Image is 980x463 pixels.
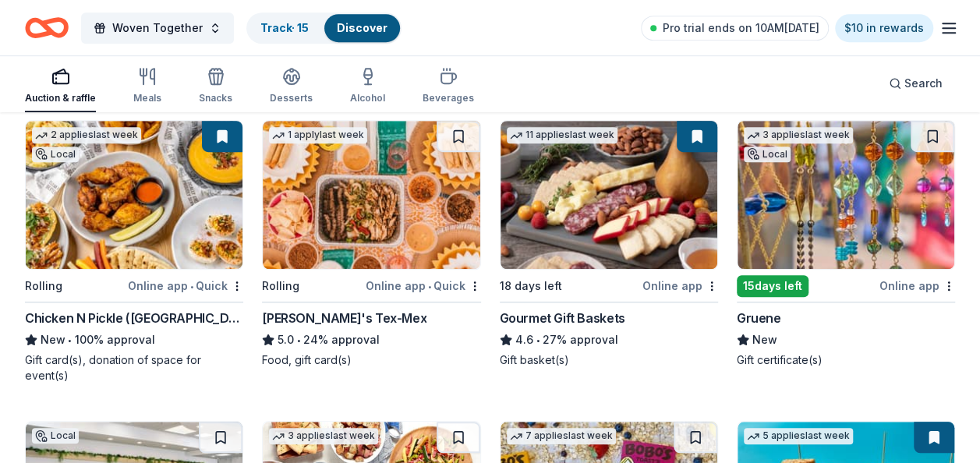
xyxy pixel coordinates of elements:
div: Gift basket(s) [500,352,718,368]
div: Local [32,147,79,162]
button: Beverages [423,61,474,112]
span: • [190,280,193,292]
button: Search [876,68,955,99]
div: Chicken N Pickle ([GEOGRAPHIC_DATA]) [25,309,243,327]
button: Meals [133,61,161,112]
button: Auction & raffle [25,61,96,112]
div: 11 applies last week [507,127,617,143]
div: Alcohol [350,92,385,104]
a: Track· 15 [260,21,309,34]
img: Image for Chuy's Tex-Mex [263,121,479,269]
div: Local [32,428,79,444]
button: Snacks [199,61,232,112]
div: Rolling [262,277,299,295]
a: Image for Gourmet Gift Baskets11 applieslast week18 days leftOnline appGourmet Gift Baskets4.6•27... [500,120,718,368]
a: $10 in rewards [835,14,933,42]
div: Beverages [423,92,474,104]
div: 7 applies last week [507,428,616,444]
div: Food, gift card(s) [262,352,480,368]
span: New [41,330,65,349]
div: Meals [133,92,161,104]
div: 2 applies last week [32,127,141,143]
span: • [428,280,431,292]
div: 3 applies last week [269,428,378,444]
button: Alcohol [350,61,385,112]
div: 18 days left [500,277,562,295]
div: 27% approval [500,330,718,349]
a: Image for Chuy's Tex-Mex1 applylast weekRollingOnline app•Quick[PERSON_NAME]'s Tex-Mex5.0•24% app... [262,120,480,368]
div: Gift certificate(s) [737,352,955,368]
a: Image for Chicken N Pickle (Grand Prairie)2 applieslast weekLocalRollingOnline app•QuickChicken N... [25,120,243,383]
span: 4.6 [515,330,533,349]
button: Woven Together [81,12,234,44]
a: Image for Gruene3 applieslast weekLocal15days leftOnline appGrueneNewGift certificate(s) [737,120,955,368]
div: [PERSON_NAME]'s Tex-Mex [262,309,426,327]
div: 24% approval [262,330,480,349]
div: 100% approval [25,330,243,349]
div: Snacks [199,92,232,104]
span: New [752,330,777,349]
div: Local [744,147,791,162]
div: 15 days left [737,275,808,297]
a: Pro trial ends on 10AM[DATE] [641,16,829,41]
button: Desserts [270,61,313,112]
div: Gourmet Gift Baskets [500,309,625,327]
span: • [297,334,301,346]
div: Gift card(s), donation of space for event(s) [25,352,243,383]
div: Online app [642,276,718,295]
div: Auction & raffle [25,92,96,104]
a: Discover [337,21,387,34]
span: Search [904,74,943,93]
button: Track· 15Discover [246,12,402,44]
span: Pro trial ends on 10AM[DATE] [663,19,819,37]
div: 5 applies last week [744,428,853,444]
div: Online app [879,276,955,295]
div: Online app Quick [128,276,243,295]
img: Image for Gourmet Gift Baskets [501,121,717,269]
img: Image for Chicken N Pickle (Grand Prairie) [26,121,242,269]
div: 3 applies last week [744,127,853,143]
span: • [536,334,540,346]
div: Gruene [737,309,781,327]
span: • [68,334,72,346]
div: Rolling [25,277,62,295]
div: Desserts [270,92,313,104]
a: Home [25,9,69,46]
img: Image for Gruene [738,121,954,269]
div: 1 apply last week [269,127,367,143]
span: Woven Together [112,19,203,37]
span: 5.0 [278,330,294,349]
div: Online app Quick [366,276,481,295]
